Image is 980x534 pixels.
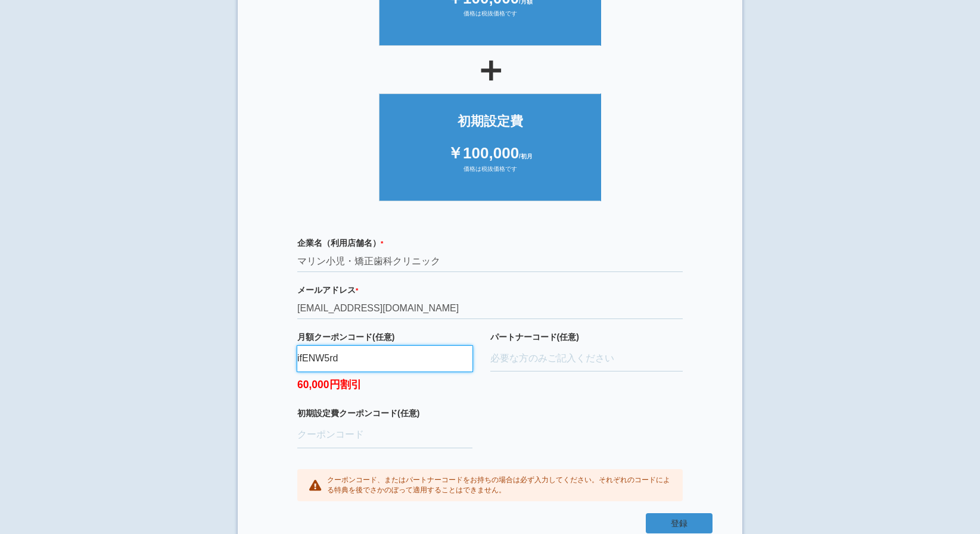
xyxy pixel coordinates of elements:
[297,407,472,419] label: 初期設定費クーポンコード(任意)
[297,237,683,249] label: 企業名（利用店舗名）
[646,513,713,533] button: 登録
[297,346,472,372] input: クーポンコード
[297,422,472,448] input: クーポンコード
[391,165,589,183] div: 価格は税抜価格です
[391,10,589,27] div: 価格は税抜価格です
[297,371,472,392] label: 60,000円割引
[519,153,533,160] span: /初月
[490,346,683,372] input: 必要な方のみご記入ください
[297,284,683,296] label: メールアドレス
[267,52,713,88] div: ＋
[327,475,671,495] p: クーポンコード、またはパートナーコードをお持ちの場合は必ず入力してください。それぞれのコードによる特典を後でさかのぼって適用することはできません。
[391,142,589,164] div: ￥100,000
[297,331,472,343] label: 月額クーポンコード(任意)
[490,331,683,343] label: パートナーコード(任意)
[391,112,589,130] div: 初期設定費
